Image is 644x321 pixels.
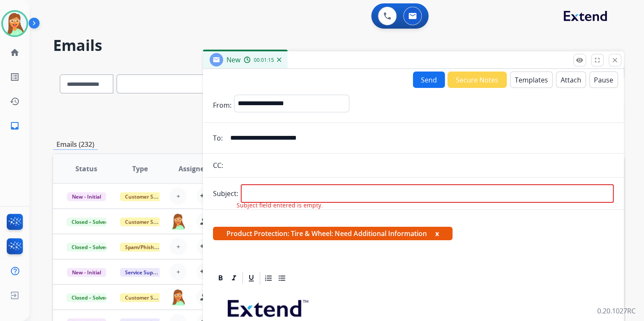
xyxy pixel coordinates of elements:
[67,243,113,252] span: Closed – Solved
[53,139,98,150] p: Emails (232)
[200,241,210,252] mat-icon: person_add
[10,72,20,82] mat-icon: list_alt
[245,272,258,284] div: Underline
[213,188,238,199] p: Subject:
[226,55,240,64] span: New
[510,72,553,88] button: Templates
[120,218,175,226] span: Customer Support
[178,164,208,174] span: Assignee
[75,164,97,174] span: Status
[170,188,186,204] button: +
[213,227,452,240] span: Product Protection: Tire & Wheel: Need Additional Information
[200,267,210,277] mat-icon: person_add
[120,243,167,252] span: Spam/Phishing
[132,164,148,174] span: Type
[611,56,619,64] mat-icon: close
[67,268,106,277] span: New - Initial
[10,96,20,106] mat-icon: history
[593,56,601,64] mat-icon: fullscreen
[435,228,439,239] button: x
[237,201,323,210] span: Subject field entered is empty.
[120,293,175,302] span: Customer Support
[262,272,275,284] div: Ordered List
[556,72,586,88] button: Attach
[67,218,113,226] span: Closed – Solved
[170,289,186,305] img: agent-avatar
[3,12,27,35] img: avatar
[10,48,20,58] mat-icon: home
[200,216,210,226] mat-icon: person_remove
[67,293,113,302] span: Closed – Solved
[170,238,186,255] button: +
[413,72,445,88] button: Send
[213,100,232,110] p: From:
[170,213,186,230] img: agent-avatar
[254,57,274,64] span: 00:01:15
[576,56,583,64] mat-icon: remove_red_eye
[213,133,223,143] p: To:
[176,267,180,277] span: +
[120,268,168,277] span: Service Support
[276,272,288,284] div: Bullet List
[170,263,186,280] button: +
[447,72,507,88] button: Secure Notes
[214,272,227,284] div: Bold
[176,191,180,201] span: +
[120,192,175,201] span: Customer Support
[10,121,20,131] mat-icon: inbox
[67,192,106,201] span: New - Initial
[53,37,624,54] h2: Emails
[176,241,180,252] span: +
[213,160,223,170] p: CC:
[589,72,618,88] button: Pause
[200,292,210,302] mat-icon: person_remove
[200,191,210,201] mat-icon: person_add
[597,306,636,316] p: 0.20.1027RC
[228,272,240,284] div: Italic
